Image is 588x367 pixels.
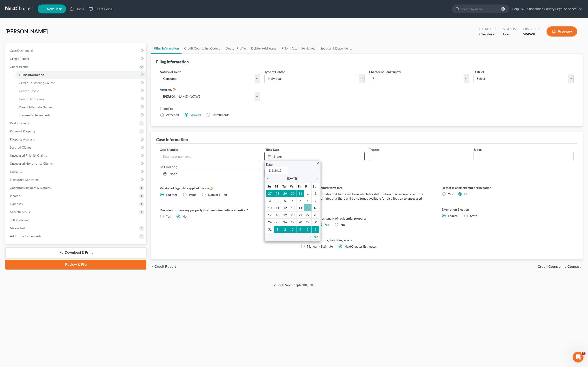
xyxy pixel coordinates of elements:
[296,183,304,190] th: Th
[15,95,146,103] a: Debtor Addresses
[15,103,146,111] a: Prior / Alternate Names
[304,183,311,190] th: F
[151,265,176,268] button: chevron_left Credit Report
[301,238,433,242] label: Estimated creditors, liabilities, assets
[19,81,55,85] span: Credit Counseling Course
[160,106,574,111] label: Filing Fee
[296,219,304,226] td: 28
[304,190,311,197] td: 1
[510,5,525,13] a: Help
[274,204,281,212] td: 11
[304,219,311,226] td: 29
[307,192,424,196] span: Debtor estimates that funds will be available for distribution to unsecured creditors.
[289,226,296,233] td: 3
[448,192,453,196] span: Yes
[156,137,188,142] div: Case Information
[503,26,516,32] div: Status
[67,5,86,13] a: Home
[15,79,146,87] a: Credit Counseling Course
[296,197,304,204] td: 7
[19,113,50,117] span: Spouses & Dependents
[307,196,422,205] span: Debtor estimates that there will be no funds available for distribution to unsecured creditors.
[311,226,319,233] td: 6
[166,113,179,117] span: Attached
[249,43,279,54] a: Debtor Addresses
[470,214,477,218] span: State
[266,183,274,190] th: Su
[296,226,304,233] td: 4
[6,160,146,168] a: Unsecured Nonpriority Claims
[264,69,285,74] label: Type of Debtor
[6,168,146,176] a: Lawsuits
[266,219,274,226] td: 24
[525,5,582,13] a: Snohomish County Legal Services
[19,105,52,109] span: Prior / Alternate Names
[573,352,584,363] iframe: Intercom live chat
[166,193,177,196] span: Current
[316,161,319,166] a: close
[86,5,116,13] a: Client Portal
[311,204,319,212] td: 16
[344,244,377,248] span: NextChapter Estimates
[10,153,47,157] span: Unsecured Priority Claims
[324,223,329,227] a: Yes
[266,167,288,174] input: 1/1/2013
[313,177,319,180] i: chevron_right
[474,152,573,161] input: --
[281,212,289,219] td: 19
[15,71,146,79] a: Filing Information
[316,162,319,165] i: close
[289,219,296,226] td: 27
[296,212,304,219] td: 21
[538,265,583,268] button: Credit Counseling Course chevron_right
[266,226,274,233] td: 31
[158,164,367,169] label: 341 Hearing
[223,43,249,54] a: Debtor Profile
[264,147,279,152] label: Filing Date
[10,129,35,133] span: Personal Property
[287,176,298,181] span: [DATE]
[289,204,296,212] td: 13
[10,137,35,141] span: Property Analysis
[5,260,146,270] a: Review & File
[296,190,304,197] td: 31
[266,204,274,212] td: 10
[318,43,355,54] a: Spouses & Dependents
[523,32,539,37] div: WAWB
[579,265,583,268] i: chevron_right
[6,55,146,63] a: Credit Report
[461,5,502,13] input: Search by name...
[289,190,296,197] td: 30
[15,111,146,119] a: Spouses & Dependents
[266,177,272,180] i: chevron_left
[6,135,146,143] a: Property Analysis
[212,113,229,117] span: Installments
[281,204,289,212] td: 12
[289,212,296,219] td: 20
[503,32,516,37] div: Lead
[274,183,281,190] th: M
[448,214,458,218] span: Federal
[10,121,29,125] span: Real Property
[304,197,311,204] td: 8
[47,7,62,11] span: New Case
[479,26,496,32] div: Chapter
[369,147,379,152] label: Trustee
[160,169,260,178] a: None
[281,190,289,197] td: 29
[6,151,146,160] a: Unsecured Priority Claims
[10,170,22,173] span: Lawsuits
[473,69,484,74] label: District
[274,197,281,204] td: 4
[19,73,44,77] span: Filing Information
[341,223,345,227] span: No
[538,265,579,268] span: Credit Counseling Course
[10,202,23,206] span: Expenses
[10,65,28,69] span: Client Profile
[281,183,289,190] th: Tu
[304,226,311,233] td: 5
[10,226,25,230] span: Means Test
[281,197,289,204] td: 5
[166,214,171,218] span: Yes
[304,204,311,212] td: 15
